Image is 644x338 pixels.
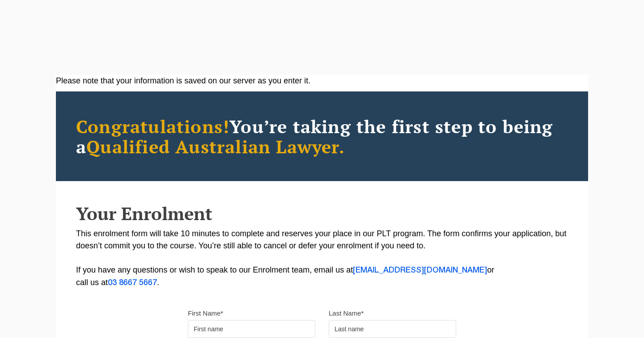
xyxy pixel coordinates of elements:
input: First name [188,320,315,338]
input: Last name [329,320,456,338]
a: [EMAIL_ADDRESS][DOMAIN_NAME] [353,267,487,274]
h2: Your Enrolment [76,204,568,223]
span: Qualified Australian Lawyer. [86,134,345,158]
a: 03 8667 5667 [108,279,157,286]
label: First Name* [188,309,223,318]
h2: You’re taking the first step to being a [76,116,568,156]
p: This enrolment form will take 10 minutes to complete and reserves your place in our PLT program. ... [76,228,568,289]
div: Please note that your information is saved on our server as you enter it. [56,75,588,87]
span: Congratulations! [76,114,229,138]
label: Last Name* [329,309,364,318]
